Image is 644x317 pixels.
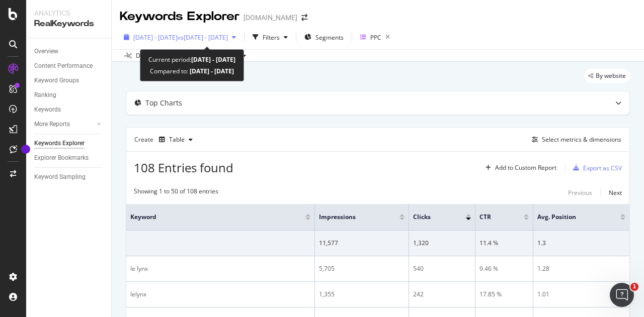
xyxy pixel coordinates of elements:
[34,104,104,115] a: Keywords
[134,132,197,148] div: Create
[319,239,405,248] div: 11,577
[136,51,214,60] div: Data crossed with the Crawl
[130,290,310,299] div: lelynx
[34,61,93,71] div: Content Performance
[34,138,104,149] a: Keywords Explorer
[130,264,310,273] div: le lynx
[169,137,185,143] div: Table
[596,73,626,79] span: By website
[34,104,61,115] div: Keywords
[34,8,103,18] div: Analytics
[191,55,235,64] b: [DATE] - [DATE]
[319,264,405,273] div: 5,705
[34,75,104,86] a: Keyword Groups
[610,283,634,307] iframe: Intercom live chat
[301,14,307,21] div: arrow-right-arrow-left
[370,33,381,42] div: PPC
[300,29,348,45] button: Segments
[134,159,233,176] span: 108 Entries found
[537,213,605,222] span: Avg. Position
[542,135,621,144] div: Select metrics & dimensions
[479,239,529,248] div: 11.4 %
[413,264,471,273] div: 540
[479,264,529,273] div: 9.46 %
[528,134,621,146] button: Select metrics & dimensions
[34,18,103,30] div: RealKeywords
[34,61,104,71] a: Content Performance
[568,188,592,197] div: Previous
[413,239,471,248] div: 1,320
[583,164,622,172] div: Export as CSV
[34,119,70,130] div: More Reports
[34,119,94,130] a: More Reports
[34,90,56,100] div: Ranking
[178,33,228,42] span: vs [DATE] - [DATE]
[569,160,622,176] button: Export as CSV
[34,172,104,182] a: Keyword Sampling
[537,239,625,248] div: 1.3
[319,290,405,299] div: 1,355
[120,8,239,25] div: Keywords Explorer
[263,33,280,42] div: Filters
[568,187,592,199] button: Previous
[537,264,625,273] div: 1.28
[34,138,85,149] div: Keywords Explorer
[413,213,451,222] span: Clicks
[609,187,622,199] button: Next
[21,145,30,154] div: Tooltip anchor
[188,67,234,75] b: [DATE] - [DATE]
[130,213,290,222] span: Keyword
[630,283,638,291] span: 1
[315,33,344,42] span: Segments
[150,65,234,77] div: Compared to:
[133,33,178,42] span: [DATE] - [DATE]
[495,165,556,171] div: Add to Custom Report
[34,46,58,57] div: Overview
[319,213,384,222] span: Impressions
[34,153,89,163] div: Explorer Bookmarks
[481,160,556,176] button: Add to Custom Report
[34,75,79,86] div: Keyword Groups
[609,188,622,197] div: Next
[479,290,529,299] div: 17.85 %
[584,69,630,83] div: legacy label
[244,13,297,23] div: [DOMAIN_NAME]
[537,290,625,299] div: 1.01
[356,29,394,45] button: PPC
[155,132,197,148] button: Table
[413,290,471,299] div: 242
[120,29,240,45] button: [DATE] - [DATE]vs[DATE] - [DATE]
[34,46,104,57] a: Overview
[134,187,218,199] div: Showing 1 to 50 of 108 entries
[249,29,292,45] button: Filters
[145,98,182,108] div: Top Charts
[34,90,104,100] a: Ranking
[479,213,509,222] span: CTR
[148,54,235,65] div: Current period:
[34,153,104,163] a: Explorer Bookmarks
[34,172,86,182] div: Keyword Sampling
